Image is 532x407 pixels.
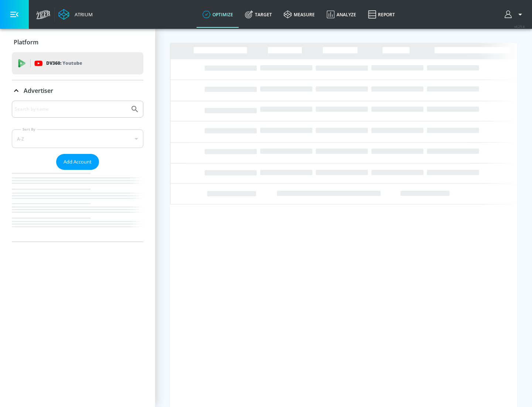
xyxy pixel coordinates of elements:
[12,80,143,101] div: Advertiser
[15,104,127,114] input: Search by name
[239,1,278,28] a: Target
[12,32,143,53] div: Platform
[21,127,37,132] label: Sort By
[46,59,82,67] p: DV360:
[58,9,93,20] a: Atrium
[278,1,321,28] a: measure
[514,24,525,28] span: v 4.25.4
[62,59,82,67] p: Youtube
[12,129,143,148] div: A-Z
[12,101,143,242] div: Advertiser
[321,1,362,28] a: Analyze
[197,1,239,28] a: optimize
[64,158,92,166] span: Add Account
[14,38,38,46] p: Platform
[56,154,99,170] button: Add Account
[362,1,401,28] a: Report
[24,87,53,95] p: Advertiser
[12,52,143,74] div: DV360: Youtube
[72,11,93,18] div: Atrium
[12,170,143,242] nav: list of Advertiser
